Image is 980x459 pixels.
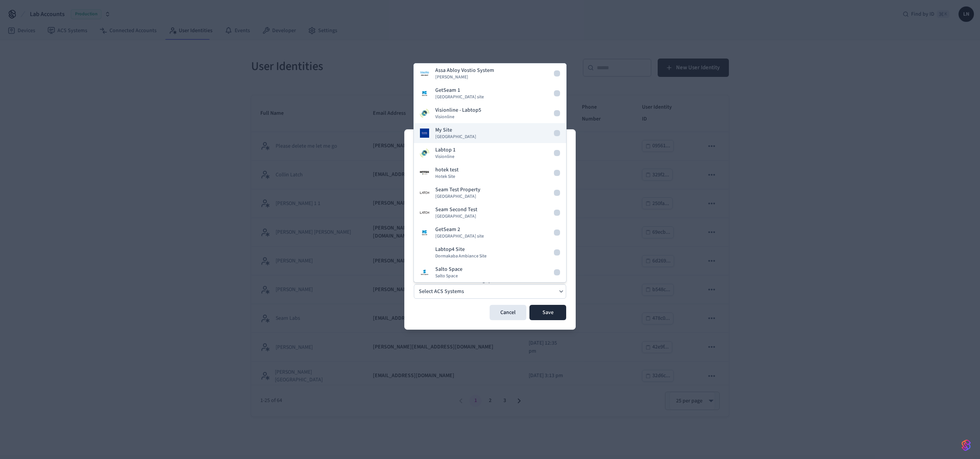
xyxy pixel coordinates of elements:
button: Salto Space LogoSalto SpaceSalto Space [414,262,566,282]
img: Salto KS site Logo [420,89,429,98]
button: Dormakaba Ambiance Site LogoLabtop4 SiteDormakaba Ambiance Site [414,243,566,262]
button: Salto KS site LogoGetSeam 1[GEOGRAPHIC_DATA] site [414,83,566,103]
p: Seam Second Test [435,206,477,213]
p: My Site [435,126,452,134]
p: GetSeam 1 [435,86,460,94]
span: Dormakaba Ambiance Site [435,253,487,259]
span: [GEOGRAPHIC_DATA] [435,134,476,140]
p: Labtop 1 [435,146,456,154]
span: [GEOGRAPHIC_DATA] site [435,94,484,100]
img: SeamLogoGradient.69752ec5.svg [962,439,971,451]
p: Visionline - Labtop5 [435,106,481,114]
img: Assa Abloy Vostio Logo [420,69,429,78]
button: Dormakaba Community Site LogoMy Site[GEOGRAPHIC_DATA] [414,123,566,143]
img: Visionline Logo [420,109,429,118]
img: Dormakaba Ambiance Site Logo [420,248,429,286]
button: Visionline LogoVisionline - Labtop5Visionline [414,103,566,123]
button: Assa Abloy Vostio LogoAssa Abloy Vostio System[PERSON_NAME] [414,63,566,83]
span: Visionline [435,154,454,160]
button: Latch Building LogoSeam Test Property[GEOGRAPHIC_DATA] [414,183,566,203]
span: Hotek Site [435,174,455,180]
button: Latch Building LogoSeam Second Test[GEOGRAPHIC_DATA] [414,203,566,223]
span: [PERSON_NAME] [435,74,468,80]
span: Visionline [435,114,454,120]
p: Salto Space [435,265,462,273]
p: Labtop4 Site [435,246,465,253]
p: Select ACS Systems [419,288,464,296]
button: Cancel [490,305,526,320]
span: [GEOGRAPHIC_DATA] [435,194,476,200]
img: Hotek Site Logo [420,168,429,177]
button: Select ACS Systems [414,284,566,299]
button: Visionline LogoLabtop 1Visionline [414,143,566,163]
img: Visionline Logo [420,148,429,158]
p: Seam Test Property [435,186,480,194]
img: Salto Space Logo [420,268,429,277]
span: [GEOGRAPHIC_DATA] [435,213,476,220]
img: Salto KS site Logo [420,228,429,237]
img: Dormakaba Community Site Logo [420,129,429,138]
button: Save [529,305,566,320]
p: GetSeam 2 [435,226,460,233]
p: hotek test [435,166,459,174]
p: Assa Abloy Vostio System [435,67,494,74]
span: [GEOGRAPHIC_DATA] site [435,233,484,239]
button: Hotek Site Logohotek testHotek Site [414,163,566,183]
button: Salto KS site LogoGetSeam 2[GEOGRAPHIC_DATA] site [414,223,566,243]
span: Salto Space [435,273,458,279]
img: Latch Building Logo [420,208,429,217]
img: Latch Building Logo [420,188,429,197]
